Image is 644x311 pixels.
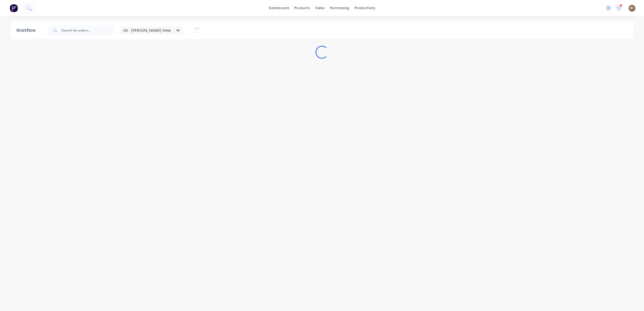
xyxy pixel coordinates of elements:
[630,6,634,11] span: BC
[352,4,378,12] div: productivity
[16,27,38,34] div: Workflow
[266,4,292,12] a: dashboard
[61,25,115,36] input: Search for orders...
[327,4,352,12] div: purchasing
[123,27,171,33] span: 04 - [PERSON_NAME] View
[10,4,18,12] img: Factory
[313,4,327,12] div: sales
[292,4,313,12] div: products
